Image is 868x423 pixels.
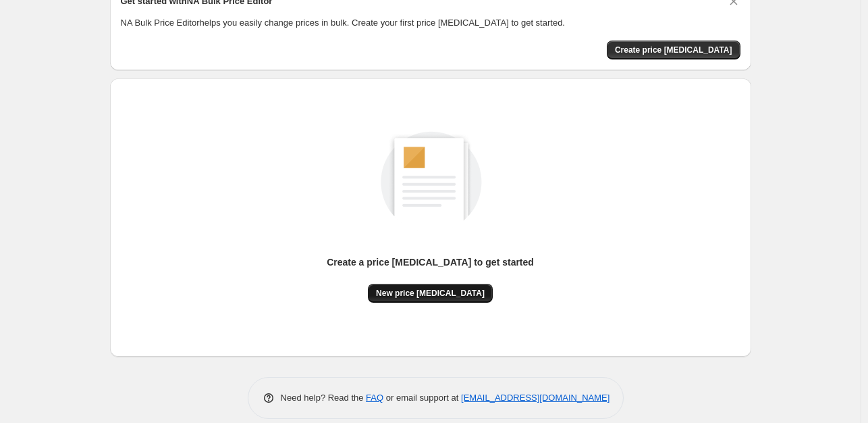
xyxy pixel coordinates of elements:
[366,393,383,403] a: FAQ
[383,393,461,403] span: or email support at
[121,16,740,30] p: NA Bulk Price Editor helps you easily change prices in bulk. Create your first price [MEDICAL_DAT...
[615,45,732,55] span: Create price [MEDICAL_DATA]
[607,41,740,59] button: Create price change job
[376,288,485,299] span: New price [MEDICAL_DATA]
[368,284,493,303] button: New price [MEDICAL_DATA]
[461,393,609,403] a: [EMAIL_ADDRESS][DOMAIN_NAME]
[281,393,367,403] span: Need help? Read the
[327,255,534,269] p: Create a price [MEDICAL_DATA] to get started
